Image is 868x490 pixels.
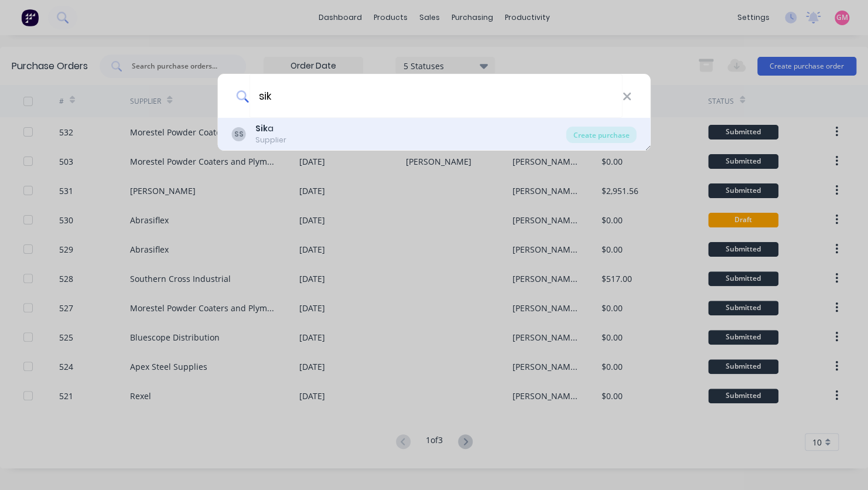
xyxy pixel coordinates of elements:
[255,122,286,135] div: a
[566,127,637,143] div: Create purchase
[255,122,268,134] b: Sik
[255,135,286,145] div: Supplier
[232,127,246,141] div: SS
[249,74,622,118] input: Enter a supplier name to create a new order...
